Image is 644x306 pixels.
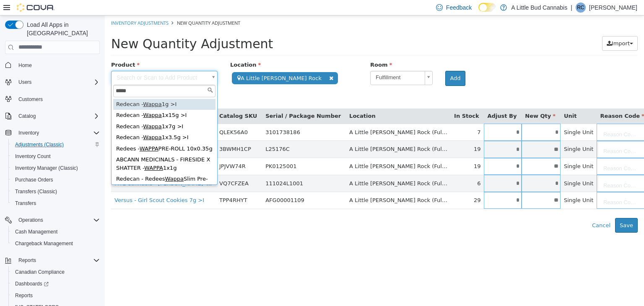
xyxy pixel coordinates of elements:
span: Dashboards [12,279,100,289]
span: Chargeback Management [12,239,100,249]
span: Cash Management [15,228,57,235]
button: Cash Management [8,226,103,238]
span: Reports [15,255,100,265]
a: Customers [15,94,46,104]
span: WAPPA [39,149,58,156]
span: Transfers [15,200,36,207]
a: Dashboards [8,278,103,290]
span: Dark Mode [478,12,479,12]
span: Wappa [38,86,57,92]
span: Adjustments (Classic) [15,141,64,148]
span: RC [577,3,584,13]
span: Operations [18,217,43,223]
span: Inventory [15,128,100,138]
div: Redecan - 1x7g >I [8,106,111,117]
span: Catalog [15,111,100,121]
a: Home [15,60,35,70]
button: Inventory Count [8,150,103,162]
span: Transfers [12,198,100,208]
a: Transfers [12,198,39,208]
div: Rakim Chappell-Knibbs [576,3,586,13]
span: Canadian Compliance [15,269,65,275]
span: Operations [15,215,100,225]
span: Wappa [38,96,57,103]
span: Wappa [38,119,57,125]
a: Cash Management [12,227,61,237]
span: Adjustments (Classic) [12,140,100,150]
span: Home [15,60,100,70]
span: Home [18,62,32,69]
a: Inventory Manager (Classic) [12,163,81,173]
div: Redecan - 1g >I [8,83,111,95]
span: Catalog [18,113,36,119]
div: Redecan - 1x3.5g >I [8,117,111,128]
a: Adjustments (Classic) [12,140,67,150]
button: Catalog [15,111,39,121]
span: Reports [18,257,36,264]
a: Transfers (Classic) [12,187,60,197]
button: Purchase Orders [8,174,103,186]
button: Reports [8,290,103,301]
span: Users [15,77,100,87]
span: Canadian Compliance [12,267,100,277]
span: Customers [15,94,100,104]
span: Inventory Manager (Classic) [15,165,78,171]
a: Inventory Count [12,151,54,161]
button: Reports [15,255,39,265]
button: Reports [2,254,103,266]
button: Transfers (Classic) [8,186,103,197]
span: Users [18,79,31,86]
span: Reports [12,290,100,301]
span: Dashboards [15,280,49,287]
button: Users [15,77,35,87]
div: Redecan - Redees Slim Pre-roll 10x0.4g >I [8,158,111,177]
button: Catalog [2,110,103,122]
button: Operations [15,215,47,225]
button: Inventory [2,127,103,139]
span: WAPPA [35,130,54,136]
button: Inventory [15,128,42,138]
img: Cova [17,3,55,12]
button: Inventory Manager (Classic) [8,162,103,174]
a: Canadian Compliance [12,267,68,277]
button: Home [2,59,103,71]
input: Dark Mode [478,3,496,12]
div: Redees - PRE-ROLL 10x0.35g [8,128,111,139]
div: ABCANN MEDICINALS - FIRESIDE X SHATTER - 1x1g [8,139,111,158]
button: Users [2,76,103,88]
span: Inventory [18,130,39,136]
button: Canadian Compliance [8,266,103,278]
span: Reports [15,292,33,299]
span: Transfers (Classic) [12,187,100,197]
a: Reports [12,290,36,301]
button: Transfers [8,197,103,209]
p: A Little Bud Cannabis [511,3,567,13]
button: Chargeback Management [8,238,103,249]
span: Load All Apps in [GEOGRAPHIC_DATA] [23,21,100,37]
span: Purchase Orders [12,175,100,185]
button: Adjustments (Classic) [8,139,103,150]
p: | [571,3,572,13]
a: Chargeback Management [12,239,76,249]
p: [PERSON_NAME] [589,3,637,13]
span: Cash Management [12,227,100,237]
span: Inventory Count [12,151,100,161]
span: Chargeback Management [15,240,73,247]
button: Operations [2,214,103,226]
span: Wappa [38,108,57,114]
a: Purchase Orders [12,175,57,185]
button: Customers [2,93,103,105]
span: Feedback [446,3,472,12]
a: Dashboards [12,279,52,289]
span: Transfers (Classic) [15,188,57,195]
span: Inventory Count [15,153,51,160]
span: Customers [18,96,43,103]
div: Redecan - 1x15g >I [8,94,111,106]
span: Inventory Manager (Classic) [12,163,100,173]
span: Wappa [60,160,78,166]
span: Purchase Orders [15,176,53,183]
